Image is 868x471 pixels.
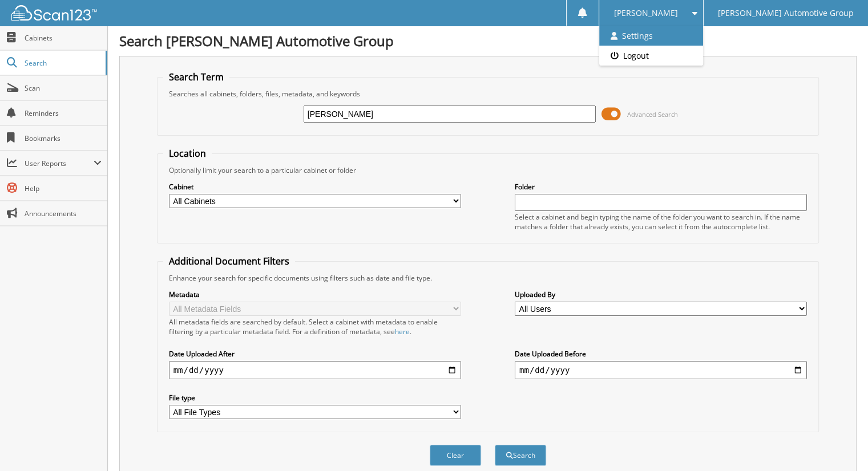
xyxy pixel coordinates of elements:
[163,71,229,83] legend: Search Term
[515,349,807,359] label: Date Uploaded Before
[395,327,410,336] a: here
[515,212,807,232] div: Select a cabinet and begin typing the name of the folder you want to search in. If the name match...
[811,416,868,471] iframe: Chat Widget
[169,182,461,192] label: Cabinet
[25,83,102,93] span: Scan
[25,33,102,43] span: Cabinets
[25,133,102,143] span: Bookmarks
[495,445,546,466] button: Search
[718,10,854,17] span: [PERSON_NAME] Automotive Group
[163,273,813,283] div: Enhance your search for specific documents using filters such as date and file type.
[169,317,461,336] div: All metadata fields are searched by default. Select a cabinet with metadata to enable filtering b...
[11,5,97,21] img: scan123-logo-white.svg
[169,393,461,403] label: File type
[599,26,703,46] a: Settings
[515,290,807,299] label: Uploaded By
[515,182,807,192] label: Folder
[25,58,100,68] span: Search
[599,46,703,66] a: Logout
[613,10,677,17] span: [PERSON_NAME]
[163,165,813,175] div: Optionally limit your search to a particular cabinet or folder
[430,445,481,466] button: Clear
[119,31,857,50] h1: Search [PERSON_NAME] Automotive Group
[25,159,94,168] span: User Reports
[25,184,102,193] span: Help
[169,290,461,299] label: Metadata
[163,255,295,267] legend: Additional Document Filters
[169,361,461,379] input: start
[515,361,807,379] input: end
[163,89,813,99] div: Searches all cabinets, folders, files, metadata, and keywords
[163,147,212,160] legend: Location
[25,108,102,118] span: Reminders
[627,110,678,119] span: Advanced Search
[25,209,102,218] span: Announcements
[169,349,461,359] label: Date Uploaded After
